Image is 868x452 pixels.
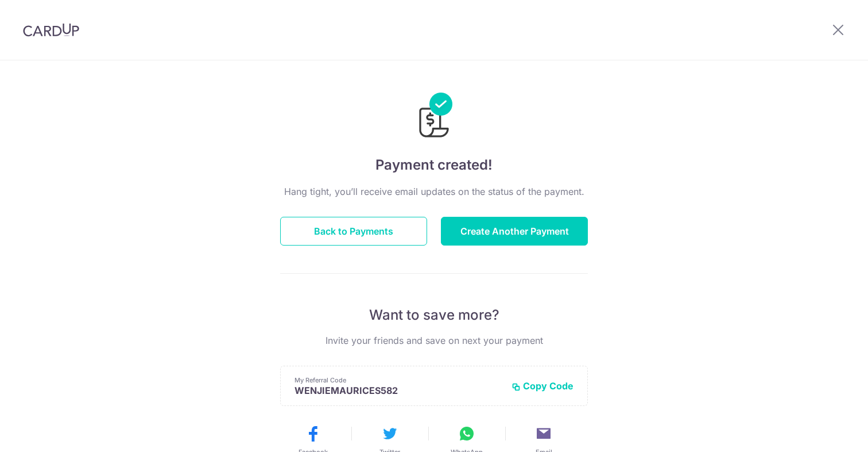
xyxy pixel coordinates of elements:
[280,185,588,198] p: Hang tight, you’ll receive email updates on the status of the payment.
[294,385,502,396] p: WENJIEMAURICES582
[441,217,588,246] button: Create Another Payment
[280,306,588,324] p: Want to save more?
[280,217,427,246] button: Back to Payments
[280,155,588,175] h4: Payment created!
[294,376,502,385] p: My Referral Code
[511,380,573,392] button: Copy Code
[23,23,79,37] img: CardUp
[280,334,588,347] p: Invite your friends and save on next your payment
[416,93,452,141] img: Payments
